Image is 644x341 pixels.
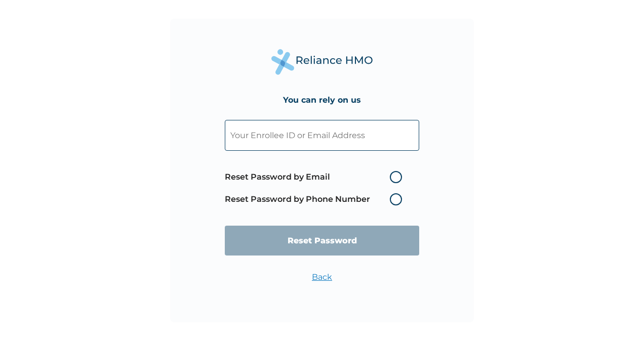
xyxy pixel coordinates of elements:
input: Reset Password [225,226,419,255]
h4: You can rely on us [283,95,361,105]
a: Back [312,272,332,282]
img: Reliance Health's Logo [271,49,373,75]
label: Reset Password by Email [225,171,407,183]
label: Reset Password by Phone Number [225,193,407,205]
input: Your Enrollee ID or Email Address [225,120,419,151]
span: Password reset method [225,166,407,210]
